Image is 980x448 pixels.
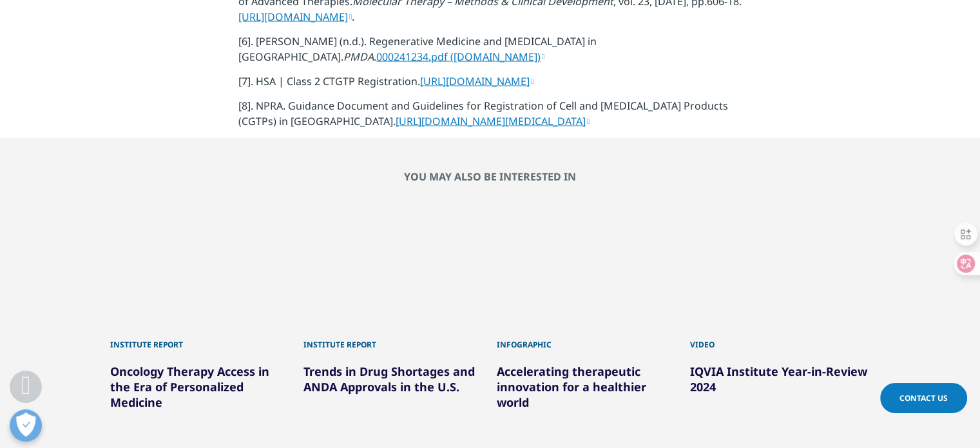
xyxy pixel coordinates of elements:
[238,98,742,138] p: [8]. NPRA. Guidance Document and Guidelines for Registration of Cell and [MEDICAL_DATA] Products ...
[110,170,870,183] h2: You may also be interested in
[690,364,867,394] a: IQVIA Institute Year-in-Review 2024
[303,209,484,410] div: 2 / 6
[376,50,544,64] a: 000241234.pdf ([DOMAIN_NAME])
[497,326,677,351] div: Infographic
[396,114,590,128] a: [URL][DOMAIN_NAME][MEDICAL_DATA]
[899,393,948,404] span: Contact Us
[238,73,742,98] p: [7]. HSA | Class 2 CTGTP Registration.
[110,209,291,410] div: 1 / 6
[420,74,533,88] a: [URL][DOMAIN_NAME]
[303,326,484,351] div: Institute Report
[110,326,291,351] div: Institute Report
[880,383,967,413] a: Contact Us
[343,50,374,64] em: PMDA
[690,209,870,410] div: 4 / 6
[10,409,42,442] button: 打开偏好
[690,326,870,351] div: Video
[303,364,475,394] a: Trends in Drug Shortages and ANDA Approvals in the U.S.
[497,364,646,410] a: Accelerating therapeutic innovation for a healthier world
[238,34,742,73] p: [6]. [PERSON_NAME] (n.d.). Regenerative Medicine and [MEDICAL_DATA] in [GEOGRAPHIC_DATA]. .
[497,209,677,410] div: 3 / 6
[110,364,269,410] a: Oncology Therapy Access in the Era of Personalized Medicine
[238,10,352,24] a: [URL][DOMAIN_NAME]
